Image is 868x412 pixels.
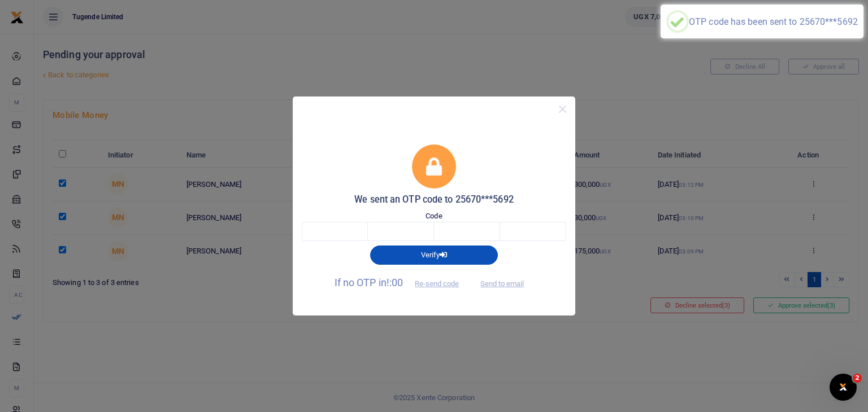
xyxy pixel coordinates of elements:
[426,211,442,222] label: Code
[554,101,571,117] button: Close
[335,277,469,288] span: If no OTP in
[830,374,857,401] iframe: Intercom live chat
[853,374,862,383] span: 2
[302,194,566,205] h5: We sent an OTP code to 25670***5692
[370,246,498,265] button: Verify
[387,277,403,288] span: !:00
[689,16,858,27] div: OTP code has been sent to 25670***5692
